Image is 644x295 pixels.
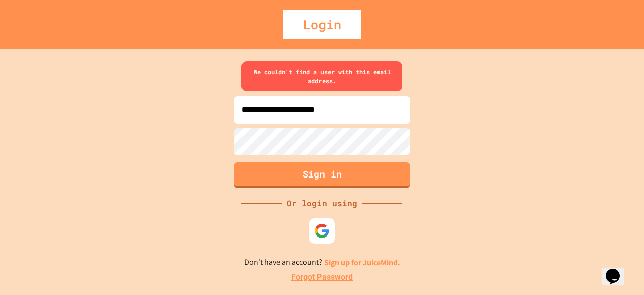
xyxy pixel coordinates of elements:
[291,271,353,283] a: Forgot Password
[234,162,410,188] button: Sign in
[282,197,362,209] div: Or login using
[314,223,330,239] img: google-icon.svg
[283,10,361,39] div: Login
[242,61,403,91] div: We couldn't find a user with this email address.
[324,257,400,268] a: Sign up for JuiceMind.
[244,256,400,269] p: Don't have an account?
[602,255,634,285] iframe: chat widget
